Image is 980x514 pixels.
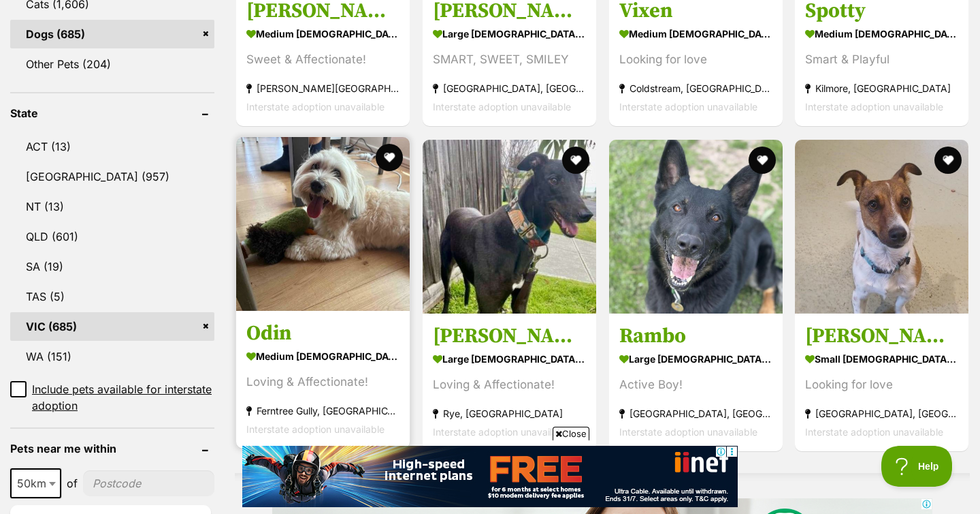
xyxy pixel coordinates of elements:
input: postcode [83,470,214,496]
span: Include pets available for interstate adoption [32,381,214,414]
img: Rambo - German Shepherd Dog [609,140,783,314]
a: Rambo large [DEMOGRAPHIC_DATA] Dog Active Boy! [GEOGRAPHIC_DATA], [GEOGRAPHIC_DATA] Interstate ad... [609,313,783,451]
div: Loving & Affectionate! [433,376,586,394]
span: 50km [12,474,60,493]
button: favourite [934,147,962,174]
a: [PERSON_NAME] large [DEMOGRAPHIC_DATA] Dog Loving & Affectionate! Rye, [GEOGRAPHIC_DATA] Intersta... [423,313,596,451]
a: ACT (13) [10,132,214,161]
div: Sweet & Affectionate! [246,51,399,70]
a: NT (13) [10,192,214,221]
div: Loving & Affectionate! [246,373,399,391]
a: [PERSON_NAME] small [DEMOGRAPHIC_DATA] Dog Looking for love [GEOGRAPHIC_DATA], [GEOGRAPHIC_DATA] ... [795,313,968,451]
strong: [GEOGRAPHIC_DATA], [GEOGRAPHIC_DATA] [433,80,586,98]
header: Pets near me within [10,442,214,455]
a: [GEOGRAPHIC_DATA] (957) [10,162,214,191]
span: Close [553,427,589,440]
a: VIC (685) [10,312,214,341]
a: Other Pets (204) [10,50,214,78]
div: Looking for love [619,51,772,70]
strong: small [DEMOGRAPHIC_DATA] Dog [805,349,958,369]
h3: Rambo [619,323,772,349]
strong: Coldstream, [GEOGRAPHIC_DATA] [619,80,772,98]
span: Interstate adoption unavailable [805,426,943,438]
span: Interstate adoption unavailable [619,102,757,113]
span: Interstate adoption unavailable [246,423,385,435]
button: favourite [562,147,589,174]
strong: medium [DEMOGRAPHIC_DATA] Dog [246,346,399,366]
strong: [GEOGRAPHIC_DATA], [GEOGRAPHIC_DATA] [619,404,772,423]
a: QLD (601) [10,222,214,251]
div: Smart & Playful [805,51,958,70]
header: State [10,107,214,119]
span: 50km [10,468,61,498]
a: Odin medium [DEMOGRAPHIC_DATA] Dog Loving & Affectionate! Ferntree Gully, [GEOGRAPHIC_DATA] Inter... [236,310,410,449]
strong: large [DEMOGRAPHIC_DATA] Dog [619,349,772,369]
h3: Odin [246,320,399,346]
a: Dogs (685) [10,20,214,48]
img: Odin - Havanese Dog [236,137,410,311]
h3: [PERSON_NAME] [805,323,958,349]
a: Include pets available for interstate adoption [10,381,214,414]
img: Lenny - Greyhound Dog [423,140,596,314]
span: Interstate adoption unavailable [433,102,571,113]
div: Looking for love [805,376,958,394]
strong: Kilmore, [GEOGRAPHIC_DATA] [805,80,958,98]
button: favourite [748,147,775,174]
a: TAS (5) [10,282,214,311]
span: Interstate adoption unavailable [246,102,385,113]
iframe: Help Scout Beacon - Open [881,446,953,487]
img: Charlie - Jack Russell Terrier Dog [795,140,968,314]
strong: [PERSON_NAME][GEOGRAPHIC_DATA] [246,80,399,98]
span: Interstate adoption unavailable [619,426,757,438]
button: favourite [376,144,403,171]
span: Interstate adoption unavailable [433,426,571,438]
strong: Rye, [GEOGRAPHIC_DATA] [433,404,586,423]
iframe: Advertisement [242,446,738,507]
strong: medium [DEMOGRAPHIC_DATA] Dog [805,25,958,44]
div: SMART, SWEET, SMILEY [433,51,586,70]
a: WA (151) [10,342,214,371]
strong: [GEOGRAPHIC_DATA], [GEOGRAPHIC_DATA] [805,404,958,423]
a: SA (19) [10,252,214,281]
strong: large [DEMOGRAPHIC_DATA] Dog [433,25,586,44]
strong: medium [DEMOGRAPHIC_DATA] Dog [619,25,772,44]
div: Active Boy! [619,376,772,394]
strong: large [DEMOGRAPHIC_DATA] Dog [433,349,586,369]
strong: medium [DEMOGRAPHIC_DATA] Dog [246,25,399,44]
h3: [PERSON_NAME] [433,323,586,349]
span: of [67,475,78,492]
strong: Ferntree Gully, [GEOGRAPHIC_DATA] [246,402,399,420]
span: Interstate adoption unavailable [805,102,943,113]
